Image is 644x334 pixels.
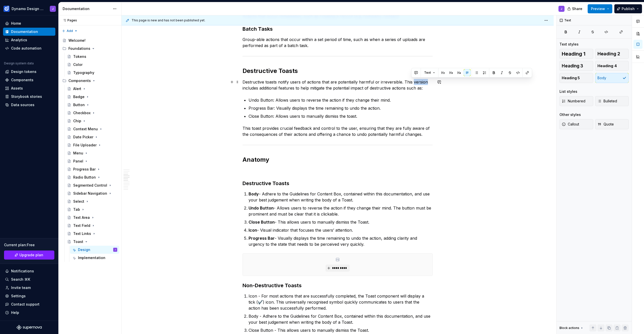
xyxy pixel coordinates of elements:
[249,220,275,225] strong: Close Button
[243,180,433,187] h3: Destructive Toasts
[78,247,90,252] div: Design
[597,63,617,68] span: Heading 4
[3,101,55,109] a: Data sources
[65,205,119,214] a: Tab
[249,191,259,196] strong: Body
[65,181,119,189] a: Segmented Control
[588,4,612,13] button: Preview
[73,175,96,180] div: Radio Button
[243,25,433,32] h3: Batch Tasks
[597,51,620,56] span: Heading 2
[73,135,93,140] div: Date Picker
[562,63,583,68] span: Heading 3
[249,191,433,203] p: - Adhere to the Guidelines for Content Box, contained within this documentation, and use your bes...
[65,165,119,173] a: Progress Bar
[243,79,433,91] p: Destructive toasts notify users of actions that are potentially harmful or irreversible. This ver...
[65,101,119,109] a: Button
[3,44,55,52] a: Code automation
[4,61,34,65] div: Design system data
[4,251,54,260] a: Upgrade plan
[11,302,39,307] div: Contact support
[73,207,80,212] div: Tab
[595,61,629,71] button: Heading 4
[559,89,577,94] div: List styles
[73,110,91,115] div: Checkbox
[243,67,433,75] h2: Destructive Toasts
[60,36,119,45] a: Welcome!
[559,119,593,129] button: Callout
[73,54,86,59] div: Tokens
[65,117,119,125] a: Chip
[3,300,55,308] button: Contact support
[65,149,119,157] a: Menu
[3,36,55,44] a: Analytics
[559,49,593,59] button: Heading 1
[572,6,582,11] span: Share
[559,73,593,83] button: Heading 5
[249,219,433,225] p: - This allows users to manually dismiss the Toast.
[65,197,119,205] a: Select
[60,27,79,34] button: Add
[60,18,77,22] div: Pages
[65,238,119,246] a: Toast
[3,76,55,84] a: Components
[73,199,84,204] div: Select
[73,143,97,148] div: File Uploader
[562,75,580,80] span: Heading 5
[11,277,30,282] div: Search ⌘K
[63,6,110,11] div: Documentation
[11,94,42,99] div: Storybook stories
[73,167,96,172] div: Progress Bar
[70,246,119,254] a: DesignJ
[249,105,433,111] p: Progress Bar: Visually displays the time remaining to undo the action.
[249,235,433,247] p: - Visually displays the time remaining to undo the action, adding clarity and urgency to the stat...
[562,122,579,127] span: Callout
[559,112,581,117] div: Other styles
[11,77,33,82] div: Components
[597,99,617,104] span: Bulleted
[65,141,119,149] a: File Uploader
[11,86,23,91] div: Assets
[73,183,107,188] div: Segmented Control
[65,189,119,197] a: Sidebar Navigation
[115,247,116,252] div: J
[249,113,433,119] p: Close Button: Allows users to manually dismiss the toast.
[243,156,433,164] h2: Anatomy
[249,205,274,211] strong: Undo Button
[1,3,57,14] button: Dynamo Design SystemJ
[591,6,605,11] span: Preview
[65,230,119,238] a: Text Links
[614,4,642,13] button: Publish
[70,254,119,262] a: Implementation
[65,53,119,61] a: Tokens
[11,46,42,51] div: Code automation
[65,93,119,101] a: Badge
[73,223,90,228] div: Text Field
[17,325,42,330] a: Supernova Logo
[243,125,433,137] p: This toast provides crucial feedback and control to the user, ensuring that they are fully aware ...
[11,310,19,315] div: Help
[73,191,107,196] div: Sidebar Navigation
[4,242,54,247] div: Current plan : Free
[11,29,38,34] div: Documentation
[60,77,119,85] div: Components
[622,6,635,11] span: Publish
[68,38,86,43] div: Welcome!
[65,125,119,133] a: Context Menu
[3,275,55,283] button: Search ⌘K
[595,49,629,59] button: Heading 2
[73,86,81,91] div: Alert
[559,42,579,47] div: Text styles
[65,214,119,222] a: Text Area
[561,7,562,11] div: J
[3,68,55,76] a: Design tokens
[11,102,34,107] div: Data sources
[67,29,73,33] span: Add
[73,94,85,99] div: Badge
[65,222,119,230] a: Text Field
[60,45,119,53] div: Foundations
[249,313,433,325] p: Body - Adhere to the Guidelines for Content Box, contained within this documentation, and use you...
[65,61,119,69] a: Color
[65,173,119,181] a: Radio Button
[559,61,593,71] button: Heading 3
